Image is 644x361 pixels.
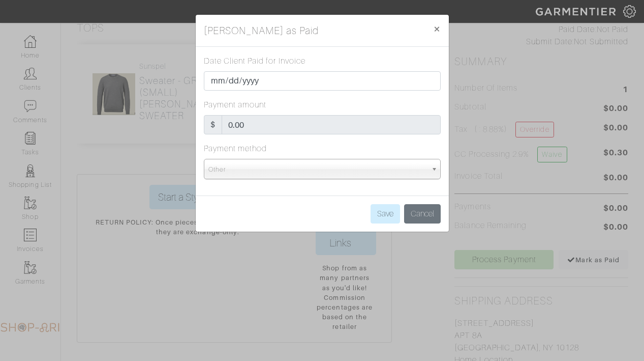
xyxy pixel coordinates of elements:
[204,99,267,111] label: Payment amount
[208,159,427,180] span: Other
[404,204,441,224] button: Cancel
[204,115,222,134] div: $
[433,22,441,36] span: ×
[371,204,400,224] input: Save
[425,15,449,43] button: Close
[204,23,319,38] h5: [PERSON_NAME] as Paid
[204,143,267,155] label: Payment method
[204,55,305,67] label: Date Client Paid for Invoice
